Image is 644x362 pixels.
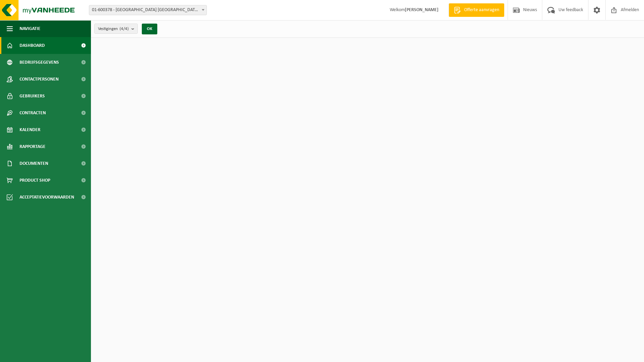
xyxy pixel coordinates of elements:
[20,20,40,37] span: Navigatie
[20,138,45,155] span: Rapportage
[20,54,59,71] span: Bedrijfsgegevens
[20,121,40,138] span: Kalender
[20,172,50,189] span: Product Shop
[462,7,501,13] span: Offerte aanvragen
[20,88,45,104] span: Gebruikers
[20,104,46,121] span: Contracten
[20,155,48,172] span: Documenten
[89,5,207,15] span: 01-600378 - NOORD NATIE TERMINAL NV - ANTWERPEN
[20,189,74,206] span: Acceptatievoorwaarden
[20,71,59,88] span: Contactpersonen
[98,24,129,34] span: Vestigingen
[94,24,138,34] button: Vestigingen(4/4)
[449,3,504,17] a: Offerte aanvragen
[89,5,206,15] span: 01-600378 - NOORD NATIE TERMINAL NV - ANTWERPEN
[405,7,439,12] strong: [PERSON_NAME]
[20,37,45,54] span: Dashboard
[142,24,157,34] button: OK
[120,27,129,31] count: (4/4)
